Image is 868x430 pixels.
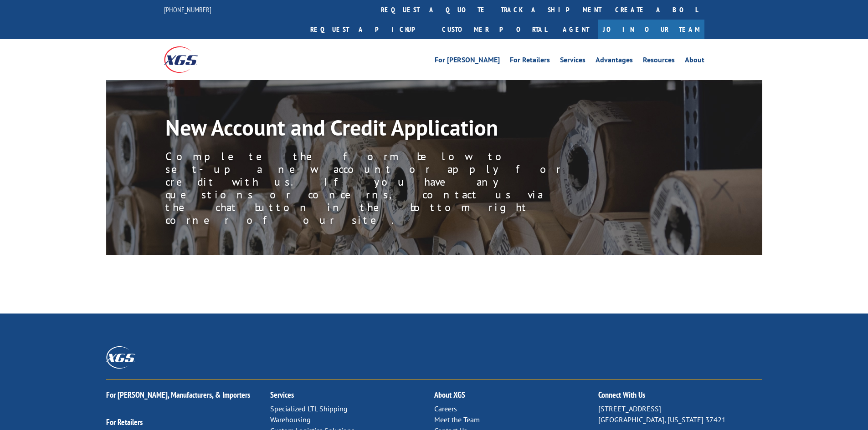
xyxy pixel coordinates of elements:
a: Advantages [596,56,633,66]
h1: New Account and Credit Application [165,116,575,143]
img: XGS_Logos_ALL_2024_All_White [106,346,135,369]
a: Services [270,390,294,400]
a: Specialized LTL Shipping [270,404,348,413]
a: Join Our Team [598,20,704,39]
a: Meet the Team [434,415,480,424]
a: Customer Portal [435,20,554,39]
a: Resources [643,56,675,66]
a: Agent [554,20,598,39]
a: Request a pickup [303,20,435,39]
a: For Retailers [106,417,143,427]
a: About [685,56,704,66]
a: Warehousing [270,415,311,424]
p: [STREET_ADDRESS] [GEOGRAPHIC_DATA], [US_STATE] 37421 [598,404,762,425]
a: For [PERSON_NAME] [435,56,500,66]
a: About XGS [434,390,465,400]
a: For Retailers [510,56,550,66]
p: Complete the form below to set-up a new account or apply for credit with us. If you have any ques... [165,150,575,227]
a: For [PERSON_NAME], Manufacturers, & Importers [106,390,250,400]
a: [PHONE_NUMBER] [164,5,211,14]
h2: Connect With Us [598,391,762,404]
a: Careers [434,404,457,413]
a: Services [560,56,586,66]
